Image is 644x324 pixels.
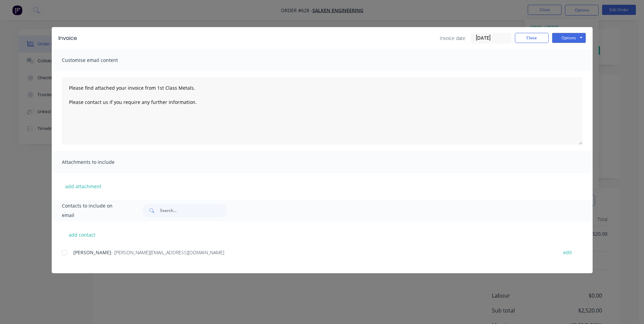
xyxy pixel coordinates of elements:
[62,77,582,145] textarea: Please find attached your invoice from 1st Class Metals. Please contact us if you require any fur...
[58,34,77,42] div: Invoice
[440,35,466,42] span: Invoice date
[160,204,227,217] input: Search...
[62,157,136,167] span: Attachments to include
[552,33,586,43] button: Options
[111,249,224,256] span: - [PERSON_NAME][EMAIL_ADDRESS][DOMAIN_NAME]
[62,230,102,240] button: add contact
[62,181,105,191] button: add attachment
[559,248,576,257] button: edit
[73,249,111,256] span: [PERSON_NAME]
[62,56,136,65] span: Customise email content
[515,33,549,43] button: Close
[62,201,126,220] span: Contacts to include on email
